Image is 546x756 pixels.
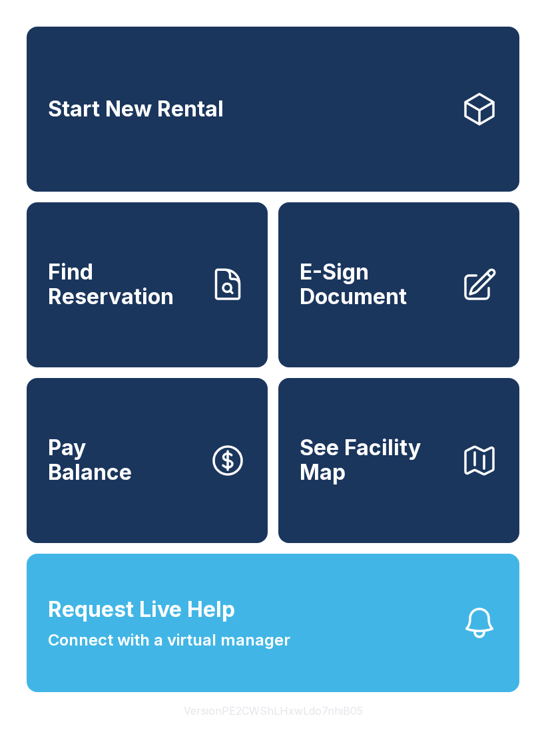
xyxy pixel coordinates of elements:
a: PayBalance [27,378,268,543]
span: Find Reservation [48,260,198,309]
span: Pay Balance [48,436,132,484]
span: See Facility Map [300,436,450,484]
span: Request Live Help [48,594,235,626]
a: Start New Rental [27,27,519,192]
span: Connect with a virtual manager [48,628,290,652]
span: Start New Rental [48,97,224,122]
a: Find Reservation [27,202,268,367]
button: See Facility Map [278,378,519,543]
a: E-Sign Document [278,202,519,367]
button: Request Live HelpConnect with a virtual manager [27,554,519,692]
span: E-Sign Document [300,260,450,309]
button: VersionPE2CWShLHxwLdo7nhiB05 [173,692,374,729]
